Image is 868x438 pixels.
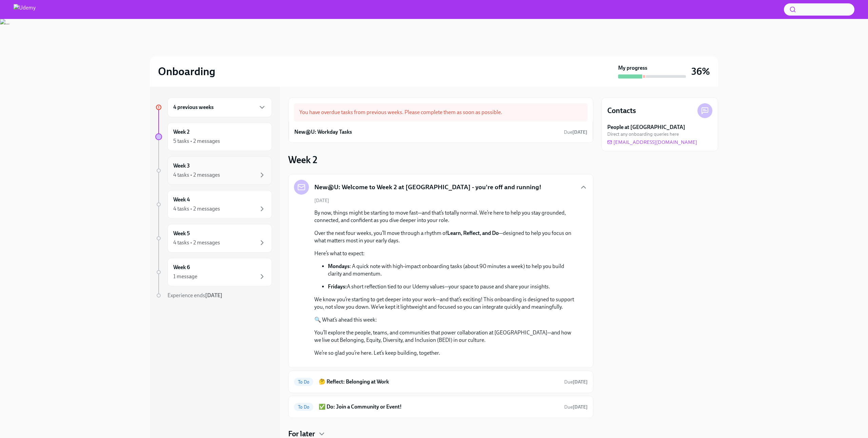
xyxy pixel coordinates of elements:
[314,250,577,257] p: Here’s what to expect:
[607,139,697,146] a: [EMAIL_ADDRESS][DOMAIN_NAME]
[167,292,222,299] span: Experience ends
[173,128,190,136] h6: Week 2
[564,404,588,410] span: Due
[314,349,577,357] p: We’re so glad you’re here. Let’s keep building, together.
[573,404,588,410] strong: [DATE]
[607,131,679,137] span: Direct any onboarding queries here
[564,379,588,385] span: October 4th, 2025 10:00
[173,205,220,213] div: 4 tasks • 2 messages
[314,296,577,311] p: We know you’re starting to get deeper into your work—and that’s exciting! This onboarding is desi...
[319,403,559,411] h6: ✅ Do: Join a Community or Event!
[618,64,647,72] strong: My progress
[155,123,272,151] a: Week 25 tasks • 2 messages
[314,329,577,344] p: You’ll explore the people, teams, and communities that power collaboration at [GEOGRAPHIC_DATA]—a...
[564,404,588,410] span: October 4th, 2025 10:00
[173,162,190,170] h6: Week 3
[294,127,587,137] a: New@U: Workday TasksDue[DATE]
[167,97,272,117] div: 4 previous weeks
[573,379,588,385] strong: [DATE]
[173,273,197,280] div: 1 message
[294,401,588,412] a: To Do✅ Do: Join a Community or Event!Due[DATE]
[294,103,588,122] div: You have overdue tasks from previous weeks. Please complete them as soon as possible.
[158,65,215,78] h2: Onboarding
[319,378,559,386] h6: 🤔 Reflect: Belonging at Work
[314,316,577,324] p: 🔍 What’s ahead this week:
[294,376,588,387] a: To Do🤔 Reflect: Belonging at WorkDue[DATE]
[155,224,272,253] a: Week 54 tasks • 2 messages
[155,258,272,286] a: Week 61 message
[328,283,347,290] strong: Fridays:
[294,404,313,410] span: To Do
[155,156,272,185] a: Week 34 tasks • 2 messages
[572,129,587,135] strong: [DATE]
[564,379,588,385] span: Due
[294,379,313,385] span: To Do
[564,129,587,135] span: Due
[173,137,220,145] div: 5 tasks • 2 messages
[173,104,214,111] h6: 4 previous weeks
[314,209,577,224] p: By now, things might be starting to move fast—and that’s totally normal. We’re here to help you s...
[314,183,541,192] h5: New@U: Welcome to Week 2 at [GEOGRAPHIC_DATA] - you're off and running!
[14,4,36,15] img: Udemy
[173,171,220,179] div: 4 tasks • 2 messages
[328,263,577,278] p: : A quick note with high-impact onboarding tasks (about 90 minutes a week) to help you build clar...
[328,283,577,290] p: A short reflection tied to our Udemy values—your space to pause and share your insights.
[288,154,317,166] h3: Week 2
[314,229,577,244] p: Over the next four weeks, you’ll move through a rhythm of —designed to help you focus on what mat...
[173,230,190,237] h6: Week 5
[607,124,685,131] strong: People at [GEOGRAPHIC_DATA]
[314,197,329,204] span: [DATE]
[328,263,350,269] strong: Mondays
[173,239,220,246] div: 4 tasks • 2 messages
[607,106,636,116] h4: Contacts
[173,196,190,203] h6: Week 4
[691,65,710,78] h3: 36%
[155,190,272,219] a: Week 44 tasks • 2 messages
[447,230,499,236] strong: Learn, Reflect, and Do
[205,292,222,299] strong: [DATE]
[173,264,190,271] h6: Week 6
[294,128,352,136] h6: New@U: Workday Tasks
[564,129,587,135] span: September 15th, 2025 10:00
